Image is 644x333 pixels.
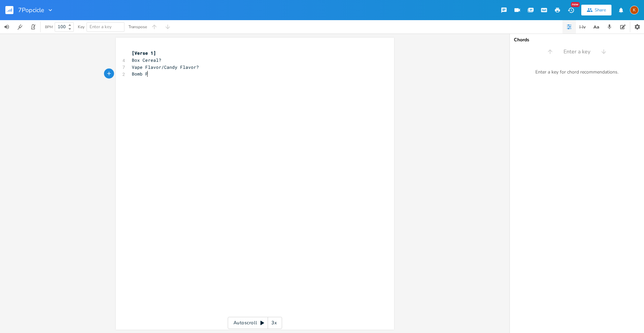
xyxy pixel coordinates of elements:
[563,48,590,56] span: Enter a key
[132,57,161,63] span: Box Cereal?
[45,25,53,29] div: BPM
[18,7,44,13] span: 7Popcicle
[132,50,156,56] span: [Verse 1]
[630,2,639,18] button: K
[564,4,578,16] button: New
[571,2,580,7] div: New
[228,317,282,329] div: Autoscroll
[78,25,85,29] div: Key
[595,7,606,13] div: Share
[514,38,640,42] div: Chords
[132,71,148,77] span: Bomb P
[268,317,280,329] div: 3x
[128,25,147,29] div: Transpose
[630,6,639,14] div: Kat
[510,65,644,79] div: Enter a key for chord recommendations.
[132,64,199,70] span: Vape Flavor/Candy Flavor?
[581,5,611,15] button: Share
[90,24,112,30] span: Enter a key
